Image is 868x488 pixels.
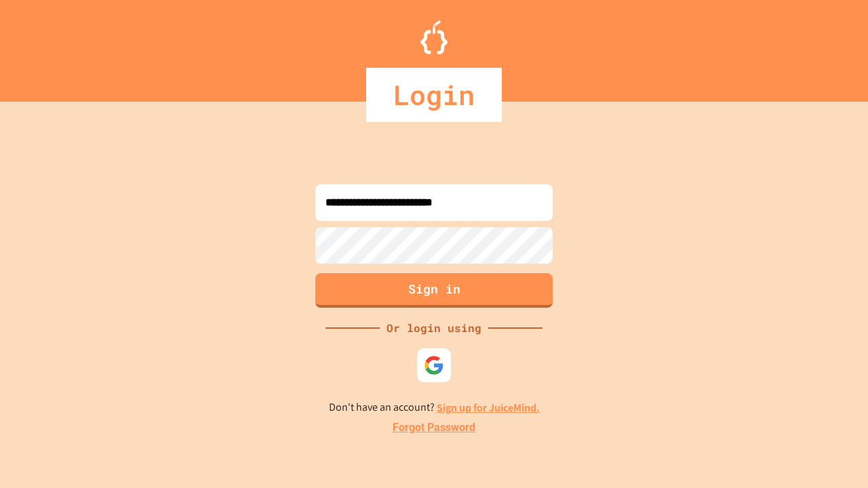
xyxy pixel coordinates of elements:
img: Logo.svg [420,20,448,54]
a: Forgot Password [393,420,475,436]
div: Or login using [380,320,488,336]
div: Login [366,68,502,122]
button: Sign in [315,273,553,308]
img: google-icon.svg [424,355,444,375]
p: Don't have an account? [329,399,540,416]
a: Sign up for JuiceMind. [437,401,540,415]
